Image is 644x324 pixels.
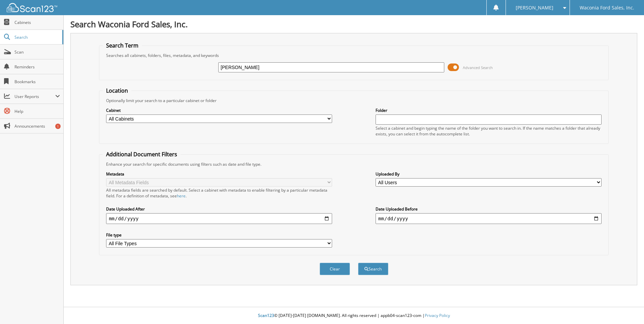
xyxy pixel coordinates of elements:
[14,49,60,55] span: Scan
[425,313,450,318] a: Privacy Policy
[376,213,602,224] input: end
[103,151,181,158] legend: Additional Document Filters
[14,94,55,99] span: User Reports
[463,65,493,70] span: Advanced Search
[358,263,388,275] button: Search
[320,263,350,275] button: Clear
[106,187,332,199] div: All metadata fields are searched by default. Select a cabinet with metadata to enable filtering b...
[103,161,605,167] div: Enhance your search for specific documents using filters such as date and file type.
[106,213,332,224] input: start
[376,125,602,137] div: Select a cabinet and begin typing the name of the folder you want to search in. If the name match...
[103,98,605,103] div: Optionally limit your search to a particular cabinet or folder
[64,307,644,324] div: © [DATE]-[DATE] [DOMAIN_NAME]. All rights reserved | appb04-scan123-com |
[516,6,553,10] span: [PERSON_NAME]
[106,206,332,212] label: Date Uploaded After
[103,53,605,58] div: Searches all cabinets, folders, files, metadata, and keywords
[106,171,332,177] label: Metadata
[14,64,60,70] span: Reminders
[70,19,637,30] h1: Search Waconia Ford Sales, Inc.
[14,79,60,85] span: Bookmarks
[14,123,60,129] span: Announcements
[103,87,131,94] legend: Location
[103,42,142,49] legend: Search Term
[580,6,634,10] span: Waconia Ford Sales, Inc.
[55,124,61,129] div: 1
[7,3,57,12] img: scan123-logo-white.svg
[376,206,602,212] label: Date Uploaded Before
[14,20,60,25] span: Cabinets
[376,107,602,113] label: Folder
[177,193,186,199] a: here
[106,107,332,113] label: Cabinet
[14,108,60,114] span: Help
[376,171,602,177] label: Uploaded By
[14,34,59,40] span: Search
[258,313,274,318] span: Scan123
[106,232,332,238] label: File type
